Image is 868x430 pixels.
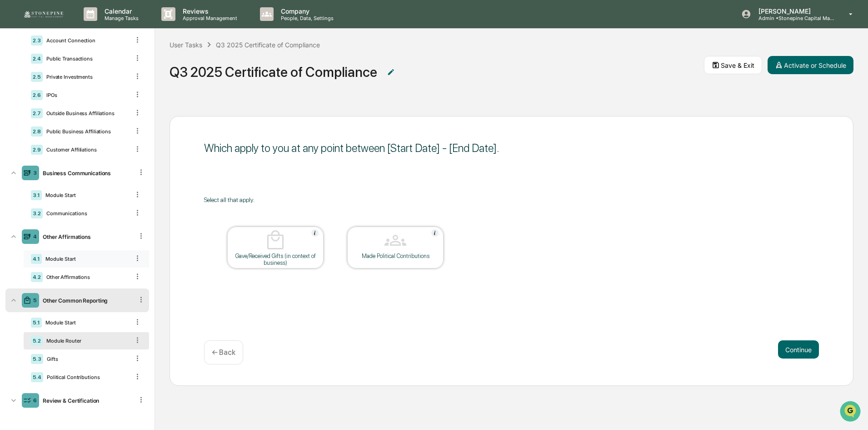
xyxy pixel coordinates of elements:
div: 5.4 [31,372,43,382]
div: 2.6 [31,90,43,100]
div: 🔎 [9,204,16,212]
button: Activate or Schedule [768,56,853,74]
div: 5 [33,297,37,304]
div: Which apply to you at any point between [Start Date] - [End Date]. [204,142,819,155]
span: Pylon [90,226,110,233]
div: Private Investments [43,74,130,80]
img: Help [431,229,439,237]
span: Attestations [75,186,113,195]
div: Module Start [42,256,130,262]
p: Approval Management [175,15,242,21]
div: 4 [33,233,37,240]
div: Political Contributions [43,374,130,380]
div: Q3 2025 Certificate of Compliance [170,64,377,80]
div: 5.1 [31,318,42,328]
div: Gave/Received Gifts (in context of business) [234,253,316,266]
div: 2.3 [31,35,43,46]
div: Module Start [42,192,130,198]
div: Made Political Contributions [354,253,436,259]
img: Jack Rasmussen [9,140,24,154]
div: We're available if you need us! [41,79,125,86]
div: Account Connection [43,37,130,44]
button: Save & Exit [704,56,762,74]
a: 🔎Data Lookup [5,200,61,216]
button: Continue [778,340,819,359]
div: 3 [33,170,37,176]
img: Additional Document Icon [386,68,395,77]
img: 8933085812038_c878075ebb4cc5468115_72.jpg [19,70,35,86]
a: Powered byPylon [64,225,110,233]
div: 2.9 [31,145,43,155]
div: IPOs [43,92,130,98]
img: 1746055101610-c473b297-6a78-478c-a979-82029cc54cd1 [9,70,25,86]
img: Jessica Watanapun [9,115,24,130]
div: 2.8 [31,126,43,137]
div: Outside Business Affiliations [43,110,130,116]
div: Public Transactions [43,56,130,62]
span: [PERSON_NAME] [28,148,74,156]
button: Start new chat [155,72,165,83]
div: 2.7 [31,108,43,118]
div: Module Start [42,319,130,326]
div: 3.1 [31,190,42,200]
p: People, Data, Settings [274,15,338,21]
a: 🗄️Attestations [62,182,116,199]
span: • [75,124,79,131]
p: ← Back [212,348,235,357]
div: Start new chat [41,70,149,79]
span: Preclearance [18,186,59,195]
span: Data Lookup [18,203,57,212]
span: • [75,148,79,156]
div: 2.4 [31,54,43,64]
div: Review & Certification [39,397,133,404]
p: Reviews [175,7,242,15]
div: Other Affirmations [39,233,133,240]
div: 🖐️ [9,187,16,194]
div: 4.1 [31,254,42,264]
img: 1746055101610-c473b297-6a78-478c-a979-82029cc54cd1 [18,149,25,156]
div: 5.2 [31,336,43,346]
div: Communications [43,210,130,217]
p: Company [274,7,338,15]
div: Q3 2025 Certificate of Compliance [216,41,320,49]
div: 6 [33,397,37,404]
iframe: Open customer support [839,400,863,425]
img: Made Political Contributions [384,229,406,251]
div: 2.5 [31,72,43,82]
img: Gave/Received Gifts (in context of business) [264,229,286,251]
div: 5.3 [31,354,43,364]
p: Admin • Stonepine Capital Management [751,15,836,21]
div: Module Router [43,338,130,344]
span: 11:17 AM [80,124,106,131]
div: Other Common Reporting [39,297,133,304]
div: Public Business Affiliations [43,128,130,135]
p: Calendar [97,7,143,15]
div: Gifts [43,356,130,362]
div: Select all that apply. [204,196,819,203]
div: User Tasks [170,41,202,49]
p: How can we help? [9,19,165,34]
img: logo [22,10,65,19]
div: Customer Affiliations [43,147,130,153]
img: Help [311,229,319,237]
div: 🗄️ [66,187,73,194]
div: 4.2 [31,272,43,282]
div: Past conversations [9,101,61,108]
div: 3.2 [31,208,43,218]
p: [PERSON_NAME] [751,7,836,15]
span: [PERSON_NAME] [28,124,74,131]
p: Manage Tasks [97,15,143,21]
div: Other Affirmations [43,274,130,280]
button: See all [141,99,165,110]
span: [DATE] [80,148,99,156]
div: Business Communications [39,170,133,177]
a: 🖐️Preclearance [5,182,62,199]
